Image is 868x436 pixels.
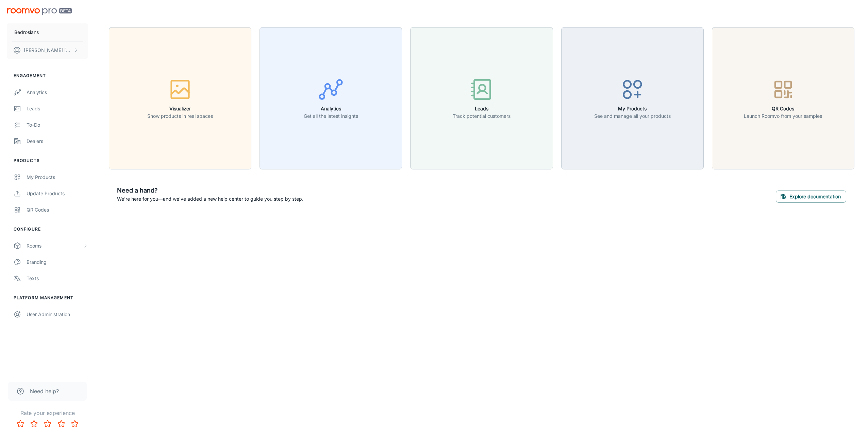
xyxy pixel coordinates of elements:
button: QR CodesLaunch Roomvo from your samples [712,27,854,169]
div: Update Products [27,190,88,197]
div: My Products [27,174,88,181]
div: Analytics [27,89,88,96]
a: LeadsTrack potential customers [410,94,553,101]
p: Get all the latest insights [304,112,358,120]
button: LeadsTrack potential customers [410,27,553,169]
h6: Visualizer [147,105,213,112]
button: AnalyticsGet all the latest insights [260,27,402,169]
p: Launch Roomvo from your samples [744,112,822,120]
p: Track potential customers [453,112,511,120]
button: [PERSON_NAME] [DEMOGRAPHIC_DATA] [7,41,88,59]
button: VisualizerShow products in real spaces [109,27,251,169]
div: Leads [27,105,88,112]
h6: Leads [453,105,511,112]
h6: My Products [594,105,671,112]
a: Explore documentation [776,193,846,200]
div: To-do [27,121,88,129]
h6: QR Codes [744,105,822,112]
p: We're here for you—and we've added a new help center to guide you step by step. [117,195,303,203]
a: My ProductsSee and manage all your products [561,94,704,101]
h6: Analytics [304,105,358,112]
a: QR CodesLaunch Roomvo from your samples [712,94,854,101]
h6: Need a hand? [117,186,303,195]
p: See and manage all your products [594,112,671,120]
button: Explore documentation [776,190,846,203]
div: Dealers [27,138,88,145]
button: My ProductsSee and manage all your products [561,27,704,169]
p: [PERSON_NAME] [DEMOGRAPHIC_DATA] [24,47,72,54]
div: QR Codes [27,206,88,214]
img: Roomvo PRO Beta [7,8,72,15]
a: AnalyticsGet all the latest insights [260,94,402,101]
p: Bedrosians [14,29,39,36]
p: Show products in real spaces [147,112,213,120]
button: Bedrosians [7,23,88,41]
